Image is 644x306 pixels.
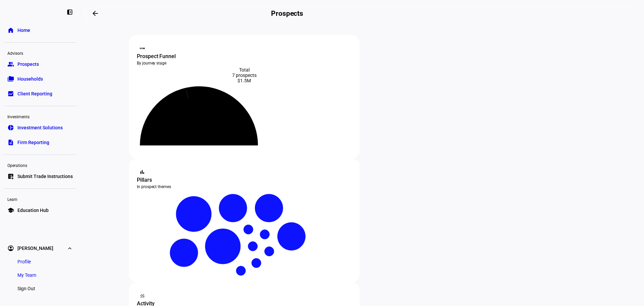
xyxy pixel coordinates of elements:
[17,245,53,252] span: [PERSON_NAME]
[137,176,352,184] div: Pillars
[139,292,146,299] mat-icon: monitoring
[66,9,73,15] eth-mat-symbol: left_panel_close
[17,76,43,82] span: Households
[137,78,352,83] div: $1.5M
[7,245,14,252] eth-mat-symbol: account_circle
[17,258,31,265] span: Profile
[66,245,73,252] eth-mat-symbol: expand_more
[137,52,352,60] div: Prospect Funnel
[139,45,146,52] mat-icon: steppers
[7,173,14,180] eth-mat-symbol: list_alt_add
[17,272,36,278] span: My Team
[139,169,146,175] mat-icon: bar_chart
[4,160,76,170] div: Operations
[4,112,76,121] div: Investments
[4,72,76,86] a: folder_copyHouseholds
[137,184,352,189] div: In prospect themes
[7,90,14,97] eth-mat-symbol: bid_landscape
[7,27,14,34] eth-mat-symbol: home
[12,268,42,282] a: My Team
[4,136,76,149] a: descriptionFirm Reporting
[4,121,76,134] a: pie_chartInvestment Solutions
[17,90,52,97] span: Client Reporting
[17,173,73,180] span: Submit Trade Instructions
[7,139,14,146] eth-mat-symbol: description
[17,207,49,214] span: Education Hub
[91,9,99,17] mat-icon: arrow_backwards
[137,67,352,73] div: Total
[137,73,352,78] div: 7 prospects
[7,124,14,131] eth-mat-symbol: pie_chart
[17,27,30,34] span: Home
[271,9,303,17] h2: Prospects
[7,61,14,68] eth-mat-symbol: group
[17,139,49,146] span: Firm Reporting
[17,124,63,131] span: Investment Solutions
[4,57,76,71] a: groupProspects
[4,48,76,57] div: Advisors
[7,76,14,82] eth-mat-symbol: folder_copy
[4,87,76,100] a: bid_landscapeClient Reporting
[17,285,35,292] span: Sign Out
[17,61,39,68] span: Prospects
[4,194,76,204] div: Learn
[4,24,76,37] a: homeHome
[7,207,14,214] eth-mat-symbol: school
[12,255,36,268] a: Profile
[137,60,352,66] div: By journey stage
